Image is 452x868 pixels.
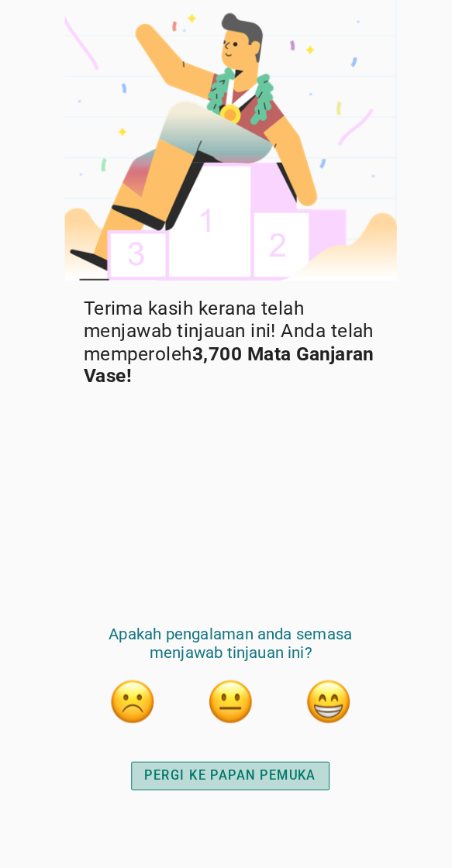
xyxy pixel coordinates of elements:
div: Apakah pengalaman anda semasa menjawab tinjauan ini? [82,612,371,665]
div: PERGI KE PAPAN PEMUKA [142,752,310,770]
strong: 3,700 Mata Ganjaran Vase! [82,336,367,381]
button: PERGI KE PAPAN PEMUKA [129,747,323,775]
span: Anda telah memperoleh [82,314,367,381]
span: Terima kasih kerana telah menjawab tinjauan ini! [82,291,298,336]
